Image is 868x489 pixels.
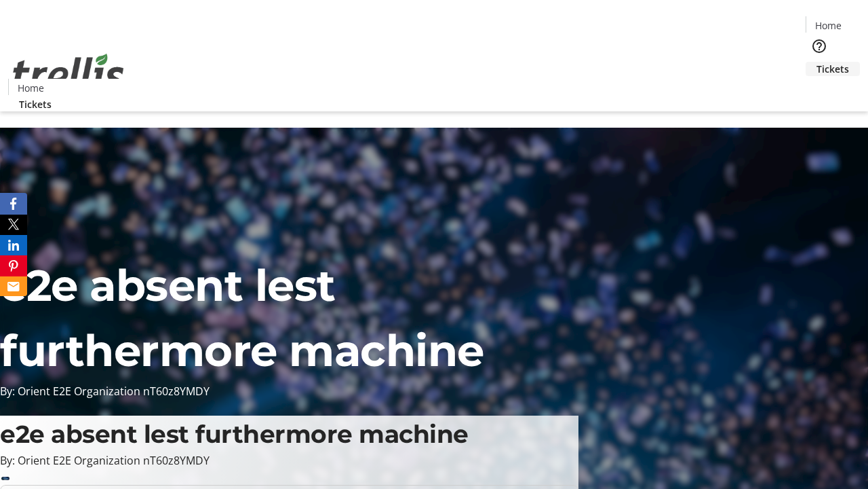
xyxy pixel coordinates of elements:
span: Tickets [19,97,52,111]
img: Orient E2E Organization nT60z8YMDY's Logo [8,39,129,107]
button: Cart [806,76,833,103]
span: Home [815,18,842,33]
a: Tickets [806,62,860,76]
span: Tickets [816,62,849,76]
a: Home [9,81,52,95]
a: Tickets [8,97,62,111]
button: Help [806,33,833,60]
a: Home [806,18,850,33]
span: Home [18,81,44,95]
